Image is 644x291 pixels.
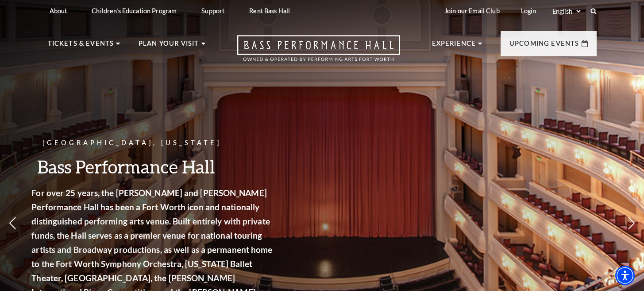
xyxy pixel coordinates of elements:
[44,138,288,149] p: [GEOGRAPHIC_DATA], [US_STATE]
[432,38,476,54] p: Experience
[201,7,224,15] p: Support
[48,38,114,54] p: Tickets & Events
[509,38,579,54] p: Upcoming Events
[50,7,67,15] p: About
[551,7,582,16] select: Select:
[249,7,290,15] p: Rent Bass Hall
[44,155,288,178] h3: Bass Performance Hall
[615,266,635,285] div: Accessibility Menu
[139,38,199,54] p: Plan Your Visit
[92,7,177,15] p: Children's Education Program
